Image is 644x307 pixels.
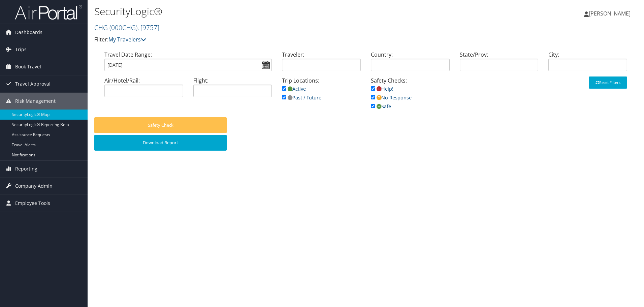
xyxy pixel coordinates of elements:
[15,195,50,212] span: Employee Tools
[99,76,188,102] div: Air/Hotel/Rail:
[277,51,366,76] div: Traveler:
[94,23,159,32] a: CHG
[15,58,41,75] span: Book Travel
[108,36,146,43] a: My Travelers
[94,4,456,19] h1: SecurityLogic®
[282,86,306,92] a: Active
[15,160,37,177] span: Reporting
[371,103,391,110] a: Safe
[15,93,56,110] span: Risk Management
[15,4,82,20] img: airportal-logo.png
[15,75,51,92] span: Travel Approval
[15,24,42,41] span: Dashboards
[15,41,27,58] span: Trips
[277,76,366,109] div: Trip Locations:
[137,23,159,32] span: , [ 9757 ]
[589,10,631,17] span: [PERSON_NAME]
[371,86,393,92] a: Help!
[366,76,455,117] div: Safety Checks:
[94,135,227,151] button: Download Report
[455,51,544,76] div: State/Prov:
[99,51,277,76] div: Travel Date Range:
[109,23,137,32] span: ( 000CHG )
[94,117,227,133] button: Safety Check
[371,94,412,101] a: No Response
[543,51,632,76] div: City:
[282,94,321,101] a: Past / Future
[94,35,456,44] p: Filter:
[584,3,637,24] a: [PERSON_NAME]
[15,178,53,194] span: Company Admin
[589,76,627,89] button: Reset Filters
[188,76,277,102] div: Flight:
[366,51,455,76] div: Country:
